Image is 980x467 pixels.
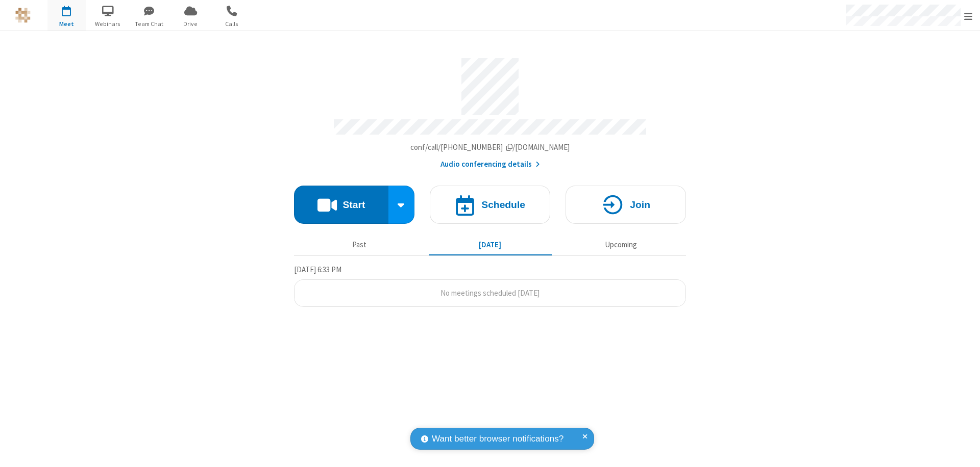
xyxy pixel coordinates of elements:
[342,200,365,210] h4: Start
[294,186,388,224] button: Start
[630,200,650,210] h4: Join
[410,142,570,152] span: Copy my meeting room link
[213,19,251,29] span: Calls
[89,19,127,29] span: Webinars
[130,19,168,29] span: Team Chat
[410,142,570,153] button: Copy my meeting room linkCopy my meeting room link
[171,19,210,29] span: Drive
[47,19,86,29] span: Meet
[481,200,525,210] h4: Schedule
[15,8,31,23] img: QA Selenium DO NOT DELETE OR CHANGE
[559,235,682,254] button: Upcoming
[429,235,552,254] button: [DATE]
[432,432,563,446] span: Want better browser notifications?
[298,235,421,254] button: Past
[440,288,540,298] span: No meetings scheduled [DATE]
[430,186,550,224] button: Schedule
[440,159,540,170] button: Audio conferencing details
[294,264,686,307] section: Today's Meetings
[294,265,341,274] span: [DATE] 6:33 PM
[294,50,686,170] section: Account details
[388,186,415,224] div: Start conference options
[566,186,686,224] button: Join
